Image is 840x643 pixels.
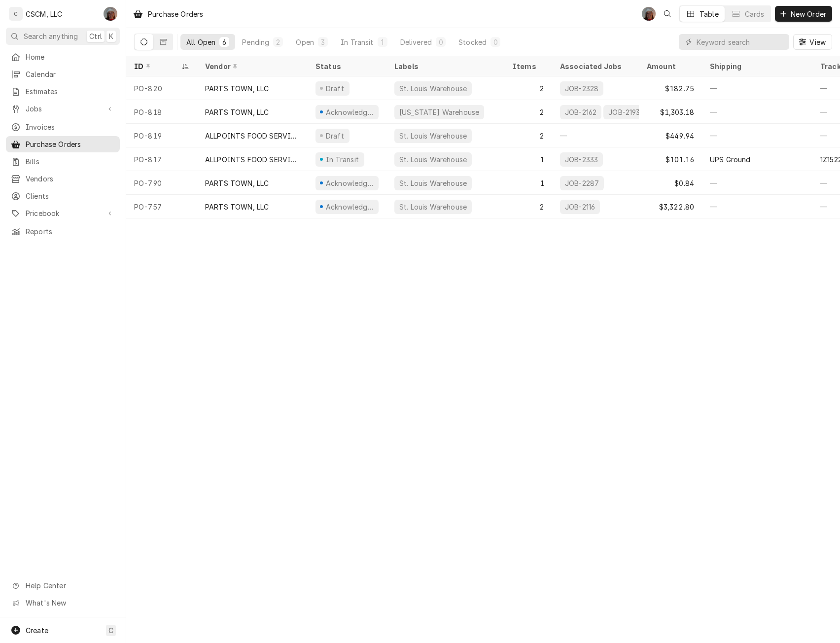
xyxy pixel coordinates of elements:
[564,154,599,165] div: JOB-2333
[126,171,197,195] div: PO-790
[324,131,346,141] div: Draft
[26,208,100,218] span: Pricebook
[6,153,120,170] a: Bills
[789,9,828,19] span: New Order
[134,61,179,71] div: ID
[398,178,468,188] div: St. Louis Warehouse
[26,86,115,97] span: Estimates
[108,625,113,636] span: C
[6,171,120,187] a: Vendors
[205,61,298,71] div: Vendor
[26,9,62,19] div: CSCM, LLC
[26,226,115,237] span: Reports
[325,202,375,212] div: Acknowledged
[505,195,552,218] div: 2
[639,147,702,171] div: $101.16
[647,61,692,71] div: Amount
[109,31,113,41] span: K
[607,107,641,117] div: JOB-2193
[697,34,784,50] input: Keyword search
[639,171,702,195] div: $0.84
[560,61,631,71] div: Associated Jobs
[6,119,120,135] a: Invoices
[242,37,269,47] div: Pending
[9,7,23,21] div: C
[398,83,468,94] div: St. Louis Warehouse
[296,37,314,47] div: Open
[6,49,120,65] a: Home
[505,100,552,124] div: 2
[702,195,812,218] div: —
[458,37,487,47] div: Stocked
[26,139,115,149] span: Purchase Orders
[394,61,497,71] div: Labels
[315,61,377,71] div: Status
[6,101,120,117] a: Go to Jobs
[26,104,100,114] span: Jobs
[564,202,596,212] div: JOB-2116
[6,577,120,594] a: Go to Help Center
[398,131,468,141] div: St. Louis Warehouse
[26,580,114,591] span: Help Center
[26,122,115,132] span: Invoices
[275,37,281,47] div: 2
[745,9,765,19] div: Cards
[6,66,120,82] a: Calendar
[221,37,227,47] div: 6
[205,202,269,212] div: PARTS TOWN, LLC
[552,124,639,147] div: —
[26,191,115,201] span: Clients
[398,154,468,165] div: St. Louis Warehouse
[126,76,197,100] div: PO-820
[205,178,269,188] div: PARTS TOWN, LLC
[104,7,117,21] div: Dena Vecchetti's Avatar
[26,626,48,635] span: Create
[793,34,832,50] button: View
[505,76,552,100] div: 2
[89,31,102,41] span: Ctrl
[702,100,812,124] div: —
[639,76,702,100] div: $182.75
[564,178,600,188] div: JOB-2287
[6,136,120,152] a: Purchase Orders
[564,107,597,117] div: JOB-2162
[26,174,115,184] span: Vendors
[505,171,552,195] div: 1
[205,131,300,141] div: ALLPOINTS FOOD SERVICE
[702,76,812,100] div: —
[642,7,656,21] div: Dena Vecchetti's Avatar
[438,37,444,47] div: 0
[104,7,117,21] div: DV
[807,37,828,47] span: View
[505,124,552,147] div: 2
[126,147,197,171] div: PO-817
[639,195,702,218] div: $3,322.80
[126,100,197,124] div: PO-818
[710,154,751,165] div: UPS Ground
[324,83,346,94] div: Draft
[205,83,269,94] div: PARTS TOWN, LLC
[24,31,78,41] span: Search anything
[775,6,832,22] button: New Order
[205,107,269,117] div: PARTS TOWN, LLC
[639,100,702,124] div: $1,303.18
[398,202,468,212] div: St. Louis Warehouse
[26,598,114,608] span: What's New
[325,154,360,165] div: In Transit
[6,223,120,240] a: Reports
[26,52,115,62] span: Home
[710,61,805,71] div: Shipping
[6,83,120,100] a: Estimates
[700,9,719,19] div: Table
[6,595,120,611] a: Go to What's New
[186,37,215,47] div: All Open
[126,124,197,147] div: PO-819
[660,6,675,22] button: Open search
[642,7,656,21] div: DV
[6,205,120,221] a: Go to Pricebook
[639,124,702,147] div: $449.94
[400,37,432,47] div: Delivered
[205,154,300,165] div: ALLPOINTS FOOD SERVICE
[564,83,599,94] div: JOB-2328
[341,37,374,47] div: In Transit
